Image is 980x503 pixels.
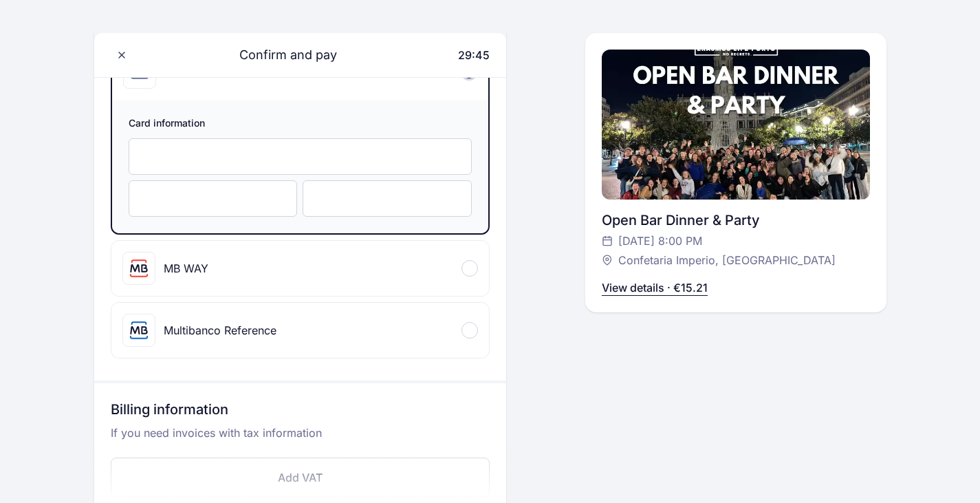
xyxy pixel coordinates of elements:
[111,458,490,497] button: Add VAT
[129,116,472,133] span: Card information
[458,48,490,62] span: 29:45
[223,45,337,65] span: Confirm and pay
[317,192,457,205] iframe: Secure CVC input frame
[618,252,836,268] span: Confetaria Imperio, [GEOGRAPHIC_DATA]
[164,260,208,277] div: MB WAY
[602,279,708,296] p: View details · €15.21
[143,192,283,205] iframe: Secure expiration date input frame
[618,233,702,249] span: [DATE] 8:00 PM
[602,211,870,230] div: Open Bar Dinner & Party
[111,400,490,425] h3: Billing information
[143,150,457,163] iframe: Secure card number input frame
[164,322,276,339] div: Multibanco Reference
[111,425,490,452] p: If you need invoices with tax information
